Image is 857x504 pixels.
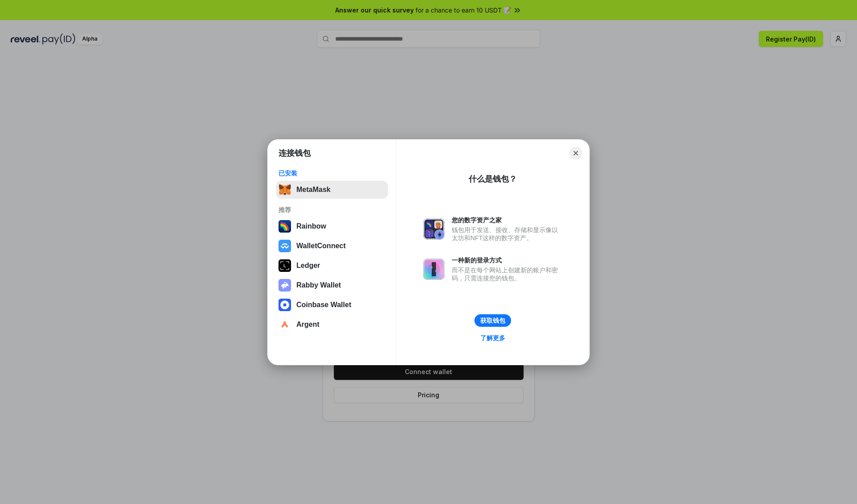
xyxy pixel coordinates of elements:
[296,262,320,270] div: Ledger
[475,332,511,344] a: 了解更多
[469,174,517,184] div: 什么是钱包？
[296,242,346,250] div: WalletConnect
[279,299,291,311] img: svg+xml,%3Csvg%20width%3D%2228%22%20height%3D%2228%22%20viewBox%3D%220%200%2028%2028%22%20fill%3D...
[279,169,385,177] div: 已安装
[279,148,311,158] h1: 连接钱包
[276,257,388,275] button: Ledger
[276,181,388,199] button: MetaMask
[296,321,320,329] div: Argent
[276,276,388,294] button: Rabby Wallet
[276,316,388,333] button: Argent
[423,218,445,240] img: svg+xml,%3Csvg%20xmlns%3D%22http%3A%2F%2Fwww.w3.org%2F2000%2Fsvg%22%20fill%3D%22none%22%20viewBox...
[276,296,388,314] button: Coinbase Wallet
[480,317,505,325] div: 获取钱包
[452,226,562,242] div: 钱包用于发送、接收、存储和显示像以太坊和NFT这样的数字资产。
[296,186,330,194] div: MetaMask
[296,281,341,289] div: Rabby Wallet
[480,334,505,342] div: 了解更多
[279,279,291,292] img: svg+xml,%3Csvg%20xmlns%3D%22http%3A%2F%2Fwww.w3.org%2F2000%2Fsvg%22%20fill%3D%22none%22%20viewBox...
[279,183,291,196] img: svg+xml,%3Csvg%20fill%3D%22none%22%20height%3D%2233%22%20viewBox%3D%220%200%2035%2033%22%20width%...
[452,266,562,282] div: 而不是在每个网站上创建新的账户和密码，只需连接您的钱包。
[279,318,291,331] img: svg+xml,%3Csvg%20width%3D%2228%22%20height%3D%2228%22%20viewBox%3D%220%200%2028%2028%22%20fill%3D...
[474,314,511,327] button: 获取钱包
[279,206,385,214] div: 推荐
[296,301,351,309] div: Coinbase Wallet
[279,220,291,233] img: svg+xml,%3Csvg%20width%3D%22120%22%20height%3D%22120%22%20viewBox%3D%220%200%20120%20120%22%20fil...
[570,147,582,159] button: Close
[296,222,326,230] div: Rainbow
[452,256,562,264] div: 一种新的登录方式
[279,240,291,252] img: svg+xml,%3Csvg%20width%3D%2228%22%20height%3D%2228%22%20viewBox%3D%220%200%2028%2028%22%20fill%3D...
[279,259,291,272] img: svg+xml,%3Csvg%20xmlns%3D%22http%3A%2F%2Fwww.w3.org%2F2000%2Fsvg%22%20width%3D%2228%22%20height%3...
[423,258,445,280] img: svg+xml,%3Csvg%20xmlns%3D%22http%3A%2F%2Fwww.w3.org%2F2000%2Fsvg%22%20fill%3D%22none%22%20viewBox...
[276,237,388,255] button: WalletConnect
[452,216,562,224] div: 您的数字资产之家
[276,217,388,235] button: Rainbow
